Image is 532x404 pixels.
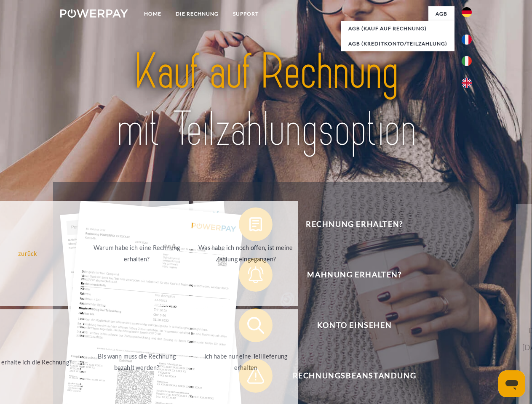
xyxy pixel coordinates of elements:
button: Mahnung erhalten? [239,258,458,292]
img: logo-powerpay-white.svg [60,9,128,18]
span: Konto einsehen [251,308,457,342]
img: en [462,78,472,88]
a: SUPPORT [226,6,266,21]
img: fr [462,35,472,45]
button: Konto einsehen [239,308,458,342]
iframe: Schaltfläche zum Öffnen des Messaging-Fensters [498,370,525,397]
a: AGB (Kreditkonto/Teilzahlung) [341,36,454,51]
button: Rechnungsbeanstandung [239,359,458,393]
span: Mahnung erhalten? [251,258,457,292]
a: agb [428,6,454,21]
span: Rechnungsbeanstandung [251,359,457,393]
img: title-powerpay_de.svg [80,40,452,161]
a: Home [137,6,168,21]
button: Rechnung erhalten? [239,207,458,241]
div: Warum habe ich eine Rechnung erhalten? [89,242,184,265]
img: it [462,56,472,66]
a: Was habe ich noch offen, ist meine Zahlung eingegangen? [193,201,298,306]
img: de [462,7,472,17]
div: Ich habe nur eine Teillieferung erhalten [198,351,293,373]
span: Rechnung erhalten? [251,207,457,241]
a: AGB (Kauf auf Rechnung) [341,21,454,36]
div: Bis wann muss die Rechnung bezahlt werden? [89,351,184,373]
div: Was habe ich noch offen, ist meine Zahlung eingegangen? [198,242,293,265]
a: DIE RECHNUNG [168,6,226,21]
